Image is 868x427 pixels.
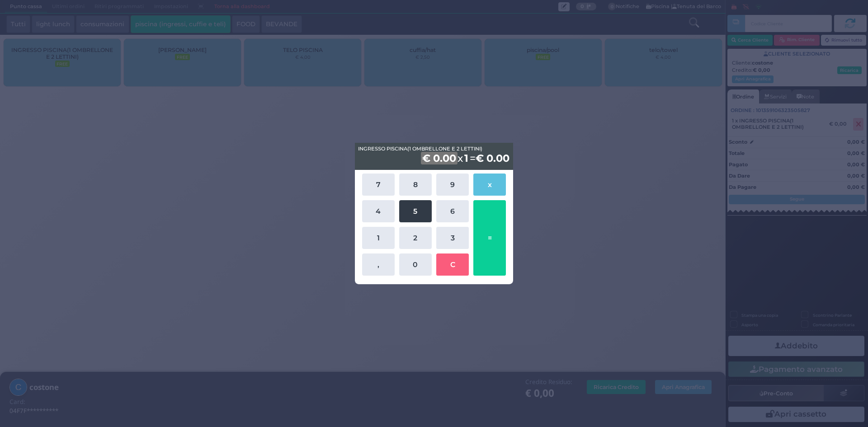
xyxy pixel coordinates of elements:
[436,227,469,249] button: 3
[358,145,482,153] span: INGRESSO PISCINA(1 OMBRELLONE E 2 LETTINI)
[473,200,506,276] button: =
[436,253,469,276] button: C
[436,200,469,222] button: 6
[399,200,432,222] button: 5
[436,174,469,196] button: 9
[399,253,432,276] button: 0
[399,174,432,196] button: 8
[355,143,513,170] div: x =
[362,174,395,196] button: 7
[399,227,432,249] button: 2
[421,152,458,164] b: € 0.00
[476,152,509,164] b: € 0.00
[362,200,395,222] button: 4
[473,174,506,196] button: x
[463,152,470,164] b: 1
[362,253,395,276] button: ,
[362,227,395,249] button: 1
